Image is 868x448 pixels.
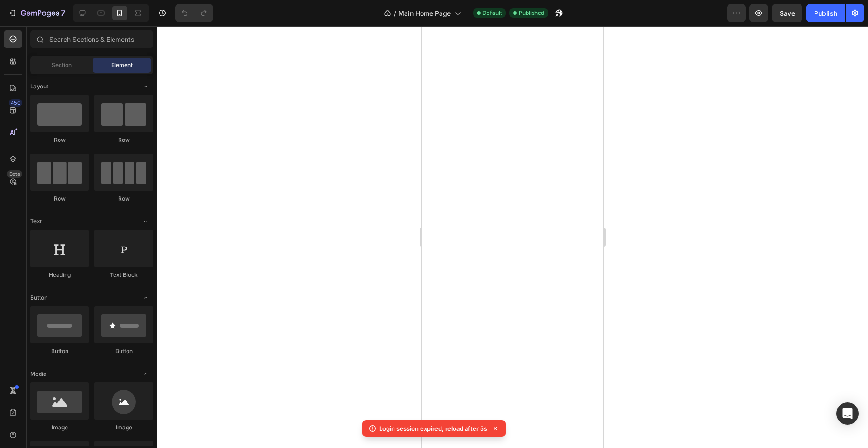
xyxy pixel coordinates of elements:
span: Toggle open [138,290,153,305]
span: Toggle open [138,367,153,381]
span: Toggle open [138,214,153,229]
div: Heading [30,271,89,279]
span: Default [482,9,502,17]
span: Text [30,217,42,226]
span: Layout [30,82,48,91]
div: Row [94,136,153,144]
span: Save [780,9,795,17]
div: Open Intercom Messenger [836,402,859,425]
input: Search Sections & Elements [30,30,153,48]
span: Element [111,61,133,69]
span: Media [30,370,47,378]
span: / [394,8,396,18]
div: Button [30,347,89,355]
div: Image [30,423,89,432]
div: Button [94,347,153,355]
div: 450 [9,99,22,107]
div: Row [30,136,89,144]
div: Publish [814,8,837,18]
div: Row [94,194,153,203]
iframe: Design area [422,26,603,448]
button: 7 [4,4,69,22]
button: Save [772,4,802,22]
div: Image [94,423,153,432]
p: 7 [61,7,65,19]
span: Section [52,61,72,69]
p: Login session expired, reload after 5s [379,424,487,433]
div: Undo/Redo [175,4,213,22]
button: Publish [806,4,845,22]
span: Toggle open [138,79,153,94]
span: Published [519,9,544,17]
div: Beta [7,170,22,178]
div: Text Block [94,271,153,279]
div: Row [30,194,89,203]
span: Button [30,294,47,302]
span: Main Home Page [398,8,451,18]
